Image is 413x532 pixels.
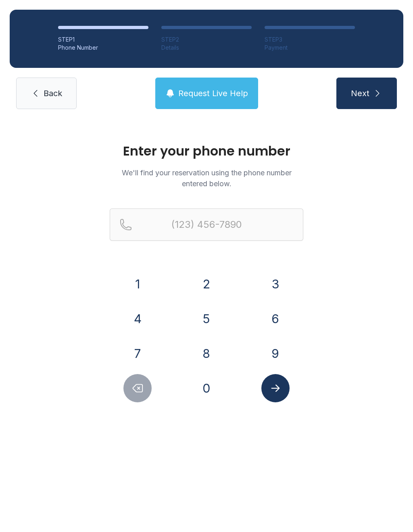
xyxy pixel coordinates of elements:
[261,305,290,333] button: 6
[192,270,221,298] button: 2
[261,374,290,402] button: Submit lookup form
[261,339,290,368] button: 9
[192,339,221,368] button: 8
[123,374,152,402] button: Delete number
[192,374,221,402] button: 0
[161,36,252,44] div: STEP 2
[261,270,290,298] button: 3
[44,88,62,99] span: Back
[161,44,252,52] div: Details
[123,270,152,298] button: 1
[123,339,152,368] button: 7
[192,305,221,333] button: 5
[110,145,303,158] h1: Enter your phone number
[123,305,152,333] button: 4
[110,167,303,189] p: We'll find your reservation using the phone number entered below.
[58,44,148,52] div: Phone Number
[265,44,355,52] div: Payment
[58,36,148,44] div: STEP 1
[178,88,248,99] span: Request Live Help
[351,88,369,99] span: Next
[110,208,303,241] input: Reservation phone number
[265,36,355,44] div: STEP 3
